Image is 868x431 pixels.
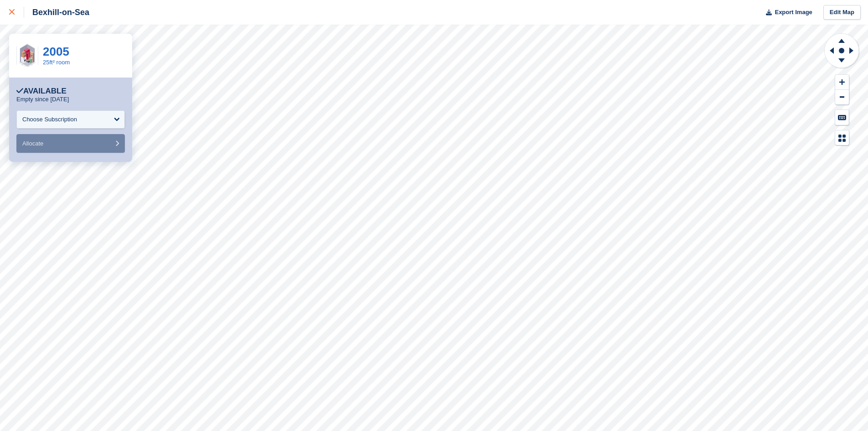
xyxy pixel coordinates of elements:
a: 25ft² room [43,59,70,66]
a: Edit Map [823,5,861,20]
div: Available [16,87,67,96]
button: Zoom In [835,75,849,90]
p: Empty since [DATE] [16,96,69,103]
span: Allocate [22,140,43,147]
button: Map Legend [835,130,849,145]
img: 25FT.jpg [17,42,38,68]
button: Keyboard Shortcuts [835,110,849,125]
button: Zoom Out [835,90,849,105]
button: Export Image [760,5,812,20]
button: Allocate [16,134,125,153]
span: Export Image [775,8,812,17]
div: Choose Subscription [22,115,77,124]
a: 2005 [43,45,69,58]
div: Bexhill-on-Sea [24,7,89,18]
